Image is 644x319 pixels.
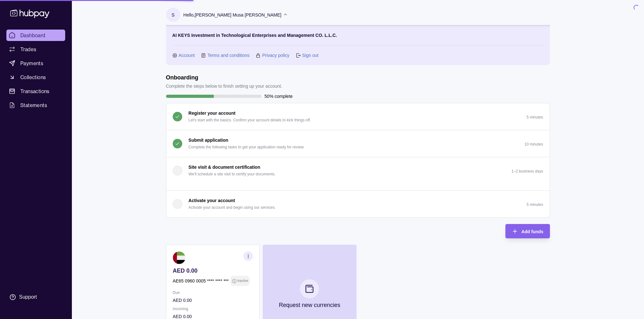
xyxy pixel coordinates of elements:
[6,85,65,97] a: Transactions
[20,45,36,53] span: Trades
[189,204,276,211] p: Activate your account and begin using our services.
[20,31,45,39] span: Dashboard
[207,52,249,59] a: Terms and conditions
[166,74,282,81] h1: Onboarding
[20,101,47,109] span: Statements
[20,87,50,95] span: Transactions
[171,11,174,18] p: S
[189,137,228,144] p: Submit application
[511,169,543,173] p: 1–2 business days
[173,297,253,304] p: AED 0.00
[179,52,195,59] a: Account
[173,267,253,274] p: AED 0.00
[173,305,253,312] p: Incoming
[166,83,282,90] p: Complete the steps below to finish setting up your account.
[19,294,37,301] div: Support
[6,30,65,41] a: Dashboard
[20,59,43,67] span: Payments
[262,52,289,59] a: Privacy policy
[189,197,235,204] p: Activate your account
[184,11,281,18] p: Hello, [PERSON_NAME] Musa [PERSON_NAME]
[6,58,65,69] a: Payments
[526,115,543,119] p: 5 minutes
[173,289,253,296] p: Due
[189,164,260,171] p: Site visit & document certification
[172,32,337,39] p: AI KEYS Investment in Technological Enterprises and Management CO. L.L.C.
[265,93,293,100] p: 50% complete
[6,99,65,111] a: Statements
[189,110,236,117] p: Register your account
[526,202,543,207] p: 5 minutes
[166,191,550,217] button: Activate your account Activate your account and begin using our services.5 minutes
[20,73,46,81] span: Collections
[6,44,65,55] a: Trades
[505,224,550,238] button: Add funds
[237,277,248,284] p: Inactive
[189,171,276,178] p: We'll schedule a site visit to certify your documents.
[6,71,65,83] a: Collections
[189,117,311,124] p: Let's start with the basics. Confirm your account details to kick things off.
[166,130,550,157] button: Submit application Complete the following tasks to get your application ready for review.10 minutes
[521,229,543,234] span: Add funds
[189,144,305,151] p: Complete the following tasks to get your application ready for review.
[173,251,185,264] img: ae
[6,290,65,304] a: Support
[524,142,543,146] p: 10 minutes
[166,103,550,130] button: Register your account Let's start with the basics. Confirm your account details to kick things of...
[166,184,550,190] div: Site visit & document certification We'll schedule a site visit to certify your documents.1–2 bus...
[279,302,340,309] p: Request new currencies
[166,157,550,184] button: Site visit & document certification We'll schedule a site visit to certify your documents.1–2 bus...
[302,52,318,59] a: Sign out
